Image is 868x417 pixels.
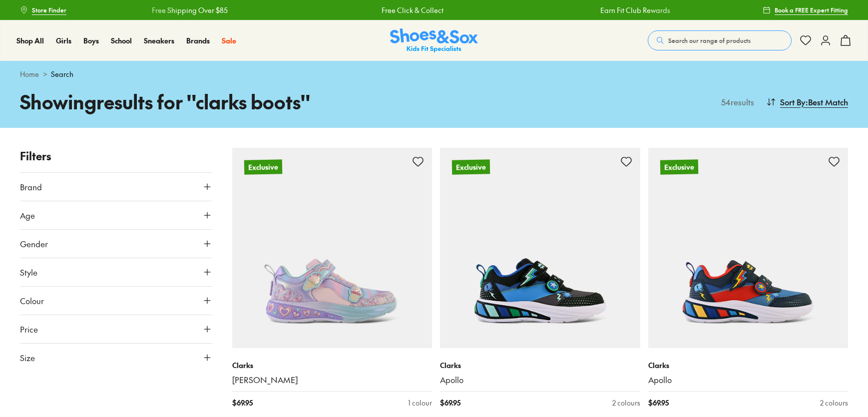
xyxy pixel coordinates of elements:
span: $ 69.95 [232,398,253,408]
a: Store Finder [20,1,66,19]
div: > [20,69,848,79]
span: Sort By [780,96,806,108]
a: Brands [186,35,210,46]
span: Book a FREE Expert Fitting [775,5,848,14]
button: Size [20,344,212,372]
a: Sneakers [144,35,174,46]
a: Exclusive [648,148,849,348]
a: Shop All [16,35,44,46]
span: : Best Match [806,96,848,108]
p: Clarks [440,360,640,371]
a: Book a FREE Expert Fitting [763,1,848,19]
span: Colour [20,295,44,307]
button: Brand [20,173,212,201]
a: Exclusive [440,148,640,348]
a: Sale [222,35,236,46]
span: $ 69.95 [440,398,460,408]
button: Search our range of products [648,30,792,50]
a: Earn Fit Club Rewards [598,5,668,15]
a: Free Click & Collect [380,5,441,15]
a: Shoes & Sox [390,28,478,53]
button: Colour [20,287,212,315]
button: Price [20,315,212,343]
a: Exclusive [232,148,433,348]
h1: Showing results for " clarks boots " [20,87,434,116]
button: Sort By:Best Match [766,91,848,113]
span: Brand [20,181,42,193]
span: Gender [20,238,48,250]
div: 2 colours [612,398,640,408]
p: Exclusive [660,159,698,174]
p: Exclusive [452,159,490,174]
span: Search our range of products [668,36,751,45]
a: Apollo [440,375,640,386]
p: Filters [20,148,212,164]
span: Search [51,69,73,79]
iframe: Gorgias live chat messenger [10,350,50,387]
span: Style [20,266,37,278]
a: [PERSON_NAME] [232,375,433,386]
button: Gender [20,230,212,258]
span: Store Finder [32,5,66,14]
p: 54 results [717,96,754,108]
img: SNS_Logo_Responsive.svg [390,28,478,53]
a: Home [20,69,39,79]
a: Girls [56,35,71,46]
button: Style [20,258,212,286]
span: $ 69.95 [648,398,669,408]
p: Exclusive [244,159,282,174]
a: Free Shipping Over $85 [150,5,226,15]
p: Clarks [648,360,849,371]
p: Clarks [232,360,433,371]
a: Boys [83,35,99,46]
a: School [111,35,132,46]
span: Price [20,323,38,335]
div: 1 colour [408,398,432,408]
a: Apollo [648,375,849,386]
div: 2 colours [820,398,848,408]
button: Age [20,201,212,229]
span: Age [20,209,35,221]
